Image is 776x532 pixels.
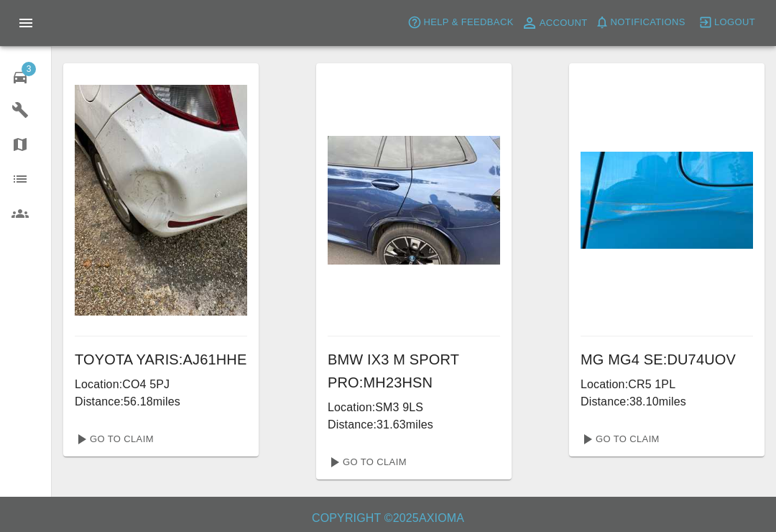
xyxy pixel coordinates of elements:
[11,508,765,528] h6: Copyright © 2025 Axioma
[695,12,759,34] button: Logout
[75,376,247,393] p: Location: CO4 5PJ
[69,428,157,451] a: Go To Claim
[581,393,753,411] p: Distance: 38.10 miles
[328,399,500,416] p: Location: SM3 9LS
[75,393,247,411] p: Distance: 56.18 miles
[591,12,689,34] button: Notifications
[322,451,410,474] a: Go To Claim
[328,348,500,394] h6: BMW IX3 M SPORT PRO : MH23HSN
[714,14,755,31] span: Logout
[540,15,588,32] span: Account
[581,348,753,371] h6: MG MG4 SE : DU74UOV
[611,14,685,31] span: Notifications
[517,12,591,35] a: Account
[9,6,43,40] button: Open drawer
[581,376,753,393] p: Location: CR5 1PL
[423,14,513,31] span: Help & Feedback
[575,428,663,451] a: Go To Claim
[75,348,247,371] h6: TOYOTA YARIS : AJ61HHE
[22,62,36,76] span: 3
[404,12,517,34] button: Help & Feedback
[328,416,500,434] p: Distance: 31.63 miles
